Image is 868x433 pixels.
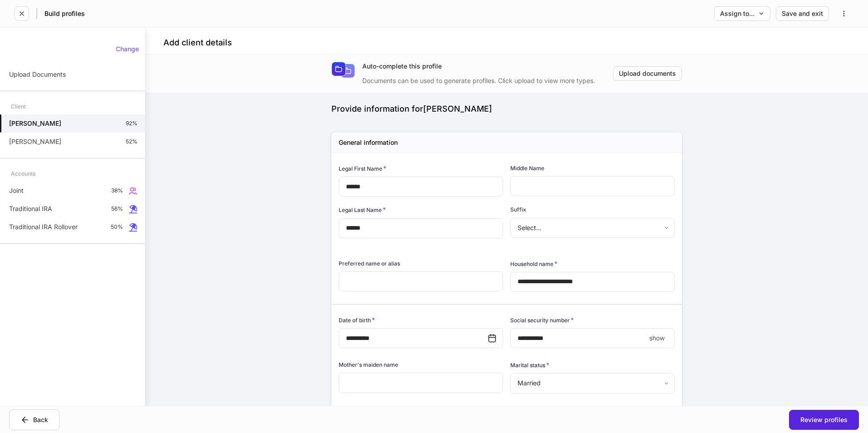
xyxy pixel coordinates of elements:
[339,315,375,325] h6: Date of birth
[789,410,859,430] button: Review profiles
[800,417,848,423] div: Review profiles
[9,222,78,231] p: Traditional IRA Rollover
[510,373,674,393] div: Married
[9,186,24,195] p: Joint
[510,218,674,238] div: Select...
[9,119,61,128] h5: [PERSON_NAME]
[510,164,544,172] h6: Middle Name
[11,98,26,114] div: Client
[111,205,123,212] p: 56%
[9,409,59,430] button: Back
[362,71,613,85] div: Documents can be used to generate profiles. Click upload to view more types.
[331,103,682,114] div: Provide information for [PERSON_NAME]
[362,62,613,71] div: Auto-complete this profile
[510,360,549,369] h6: Marital status
[720,10,764,17] div: Assign to...
[714,6,770,21] button: Assign to...
[111,223,123,231] p: 50%
[9,204,52,213] p: Traditional IRA
[110,42,145,56] button: Change
[11,166,35,182] div: Accounts
[339,164,386,173] h6: Legal First Name
[510,259,557,268] h6: Household name
[339,360,398,369] h6: Mother's maiden name
[339,259,400,268] h6: Preferred name or alias
[510,205,526,214] h6: Suffix
[126,138,138,145] p: 52%
[339,138,398,147] h5: General information
[116,46,139,52] div: Change
[9,137,61,146] p: [PERSON_NAME]
[339,205,386,214] h6: Legal Last Name
[613,66,682,81] button: Upload documents
[20,415,48,424] div: Back
[776,6,829,21] button: Save and exit
[619,70,676,77] div: Upload documents
[782,10,823,17] div: Save and exit
[510,315,574,325] h6: Social security number
[126,120,138,127] p: 92%
[111,187,123,194] p: 38%
[163,37,232,48] h4: Add client details
[44,9,85,18] h5: Build profiles
[9,70,66,79] p: Upload Documents
[649,334,665,343] p: show
[339,406,407,414] h6: Anniversary (if applicable)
